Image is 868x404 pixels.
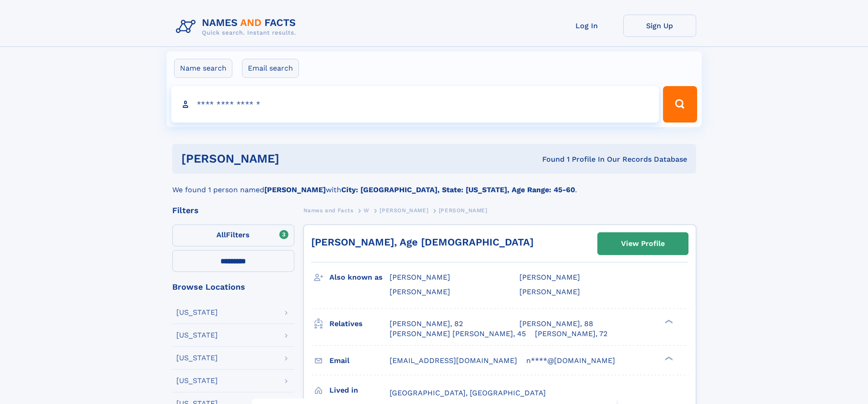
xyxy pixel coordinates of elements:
b: City: [GEOGRAPHIC_DATA], State: [US_STATE], Age Range: 45-60 [341,185,575,194]
span: All [216,230,226,239]
a: W [364,205,370,216]
label: Filters [172,225,294,246]
div: Found 1 Profile In Our Records Database [411,154,687,164]
a: View Profile [598,233,688,255]
span: [PERSON_NAME] [390,287,450,296]
div: [US_STATE] [176,377,218,384]
h3: Relatives [329,316,390,332]
a: [PERSON_NAME], 72 [535,329,607,339]
img: Logo Names and Facts [172,15,303,39]
h3: Lived in [329,383,390,398]
button: Search Button [663,86,697,123]
div: ❯ [663,318,673,324]
a: [PERSON_NAME], 82 [390,319,463,329]
a: [PERSON_NAME] [380,205,428,216]
a: Names and Facts [303,205,354,216]
div: ❯ [663,355,673,361]
a: Log In [550,15,623,37]
div: [US_STATE] [176,332,218,339]
div: Browse Locations [172,283,294,291]
span: [PERSON_NAME] [519,287,580,296]
span: [PERSON_NAME] [390,273,450,281]
h3: Email [329,353,390,368]
span: [GEOGRAPHIC_DATA], [GEOGRAPHIC_DATA] [390,389,546,397]
div: View Profile [621,233,665,254]
div: Filters [172,206,294,215]
a: [PERSON_NAME], 88 [519,319,593,329]
h1: [PERSON_NAME] [181,153,411,164]
a: [PERSON_NAME], Age [DEMOGRAPHIC_DATA] [311,236,534,248]
div: We found 1 person named with . [172,174,696,195]
a: [PERSON_NAME] [PERSON_NAME], 45 [390,329,526,339]
input: search input [171,86,659,123]
span: [EMAIL_ADDRESS][DOMAIN_NAME] [390,356,517,365]
div: [US_STATE] [176,354,218,362]
span: [PERSON_NAME] [439,207,488,214]
label: Email search [242,59,299,78]
span: W [364,207,370,214]
b: [PERSON_NAME] [264,185,326,194]
span: [PERSON_NAME] [380,207,428,214]
label: Name search [174,59,232,78]
div: [US_STATE] [176,309,218,316]
a: Sign Up [623,15,696,37]
span: [PERSON_NAME] [519,273,580,281]
h3: Also known as [329,270,390,285]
